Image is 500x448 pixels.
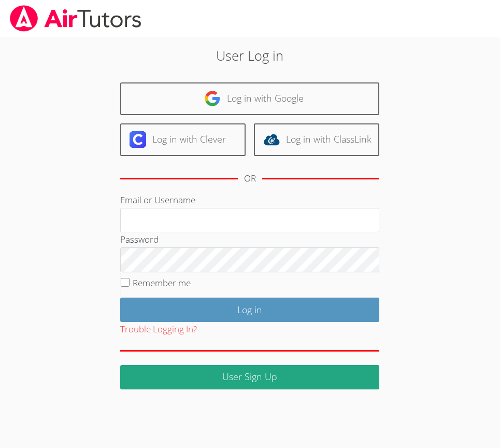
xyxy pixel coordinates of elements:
[204,90,221,107] img: google-logo-50288ca7cdecda66e5e0955fdab243c47b7ad437acaf1139b6f446037453330a.svg
[244,171,256,186] div: OR
[120,82,379,115] a: Log in with Google
[130,131,146,148] img: clever-logo-6eab21bc6e7a338710f1a6ff85c0baf02591cd810cc4098c63d3a4b26e2feb20.svg
[120,194,195,206] label: Email or Username
[70,46,430,65] h2: User Log in
[9,5,142,32] img: airtutors_banner-c4298cdbf04f3fff15de1276eac7730deb9818008684d7c2e4769d2f7ddbe033.png
[254,123,379,156] a: Log in with ClassLink
[120,365,379,389] a: User Sign Up
[133,277,191,289] label: Remember me
[120,322,197,337] button: Trouble Logging In?
[120,233,159,245] label: Password
[263,131,280,148] img: classlink-logo-d6bb404cc1216ec64c9a2012d9dc4662098be43eaf13dc465df04b49fa7ab582.svg
[120,298,379,322] input: Log in
[120,123,246,156] a: Log in with Clever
